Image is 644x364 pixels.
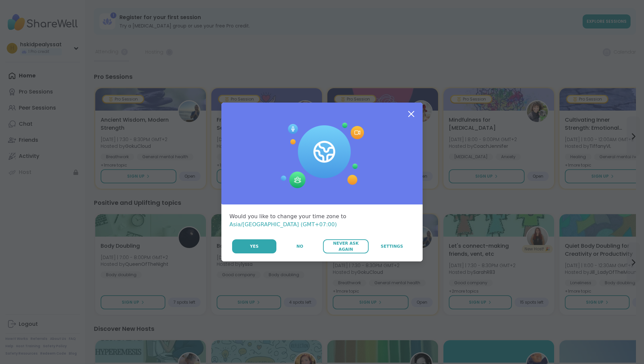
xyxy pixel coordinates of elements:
div: Would you like to change your time zone to [229,213,415,229]
img: Session Experience [280,123,364,188]
a: Settings [369,239,415,253]
button: Yes [232,239,276,253]
button: Never Ask Again [323,239,368,253]
span: No [297,243,303,249]
span: Yes [250,243,259,249]
span: Never Ask Again [326,240,365,252]
span: Asia/[GEOGRAPHIC_DATA] (GMT+07:00) [229,221,337,228]
span: Settings [381,243,403,249]
button: No [277,239,322,253]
